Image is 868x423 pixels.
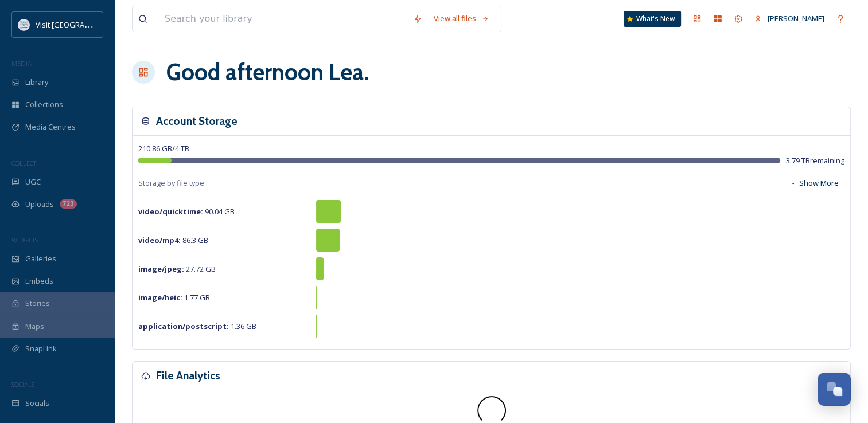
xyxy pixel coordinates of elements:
[138,321,256,331] span: 1.36 GB
[25,177,41,187] span: UGC
[138,264,184,274] strong: image/jpeg :
[25,99,63,110] span: Collections
[25,276,53,287] span: Embeds
[156,367,220,384] h3: File Analytics
[36,19,124,30] span: Visit [GEOGRAPHIC_DATA]
[159,6,407,32] input: Search your library
[25,321,44,332] span: Maps
[784,172,844,194] button: Show More
[11,159,36,167] span: COLLECT
[428,7,495,30] a: View all files
[18,19,30,30] img: QCCVB_VISIT_vert_logo_4c_tagline_122019.svg
[11,380,34,389] span: SOCIALS
[786,155,844,166] span: 3.79 TB remaining
[138,206,203,217] strong: video/quicktime :
[624,11,681,27] a: What's New
[768,13,824,23] span: [PERSON_NAME]
[25,253,56,264] span: Galleries
[60,199,77,209] div: 723
[25,199,54,210] span: Uploads
[138,143,189,154] span: 210.86 GB / 4 TB
[25,398,49,409] span: Socials
[138,292,182,303] strong: image/heic :
[138,206,235,217] span: 90.04 GB
[138,321,229,331] strong: application/postscript :
[11,236,38,244] span: WIDGETS
[25,298,50,309] span: Stories
[138,264,216,274] span: 27.72 GB
[25,77,48,88] span: Library
[749,7,830,30] a: [PERSON_NAME]
[138,292,210,303] span: 1.77 GB
[25,122,76,132] span: Media Centres
[818,373,851,406] button: Open Chat
[156,113,238,130] h3: Account Storage
[138,235,208,245] span: 86.3 GB
[138,178,204,189] span: Storage by file type
[138,235,181,245] strong: video/mp4 :
[25,343,57,354] span: SnapLink
[166,55,369,89] h1: Good afternoon Lea .
[11,59,32,68] span: MEDIA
